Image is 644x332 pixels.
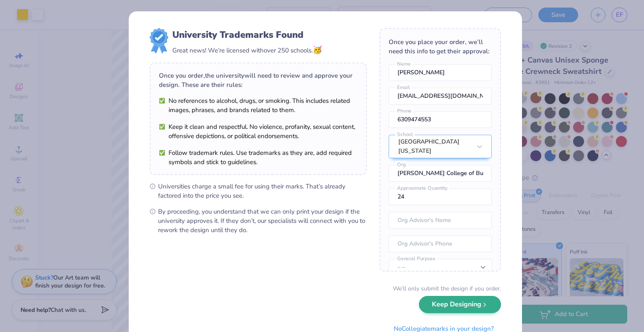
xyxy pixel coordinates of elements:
li: Follow trademark rules. Use trademarks as they are, add required symbols and stick to guidelines. [159,148,358,167]
div: University Trademarks Found [172,28,322,42]
li: No references to alcohol, drugs, or smoking. This includes related images, phrases, and brands re... [159,96,358,115]
div: [GEOGRAPHIC_DATA][US_STATE] [398,137,471,156]
input: Org Advisor's Phone [389,235,492,252]
input: Org [389,165,492,182]
input: Org Advisor's Name [389,212,492,229]
li: Keep it clean and respectful. No violence, profanity, sexual content, offensive depictions, or po... [159,122,358,141]
button: Keep Designing [419,296,501,313]
div: Once you order, the university will need to review and approve your design. These are their rules: [159,71,358,89]
input: Phone [389,111,492,128]
div: Once you place your order, we’ll need this info to get their approval: [389,37,492,56]
div: We’ll only submit the design if you order. [393,284,501,293]
div: Great news! We’re licensed with over 250 schools. [172,44,322,56]
span: By proceeding, you understand that we can only print your design if the university approves it. I... [158,207,367,235]
img: license-marks-badge.png [150,28,168,53]
input: Email [389,88,492,105]
span: Universities charge a small fee for using their marks. That’s already factored into the price you... [158,182,367,200]
span: 🥳 [313,45,322,55]
input: Name [389,64,492,81]
input: Approximate Quantity [389,188,492,205]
